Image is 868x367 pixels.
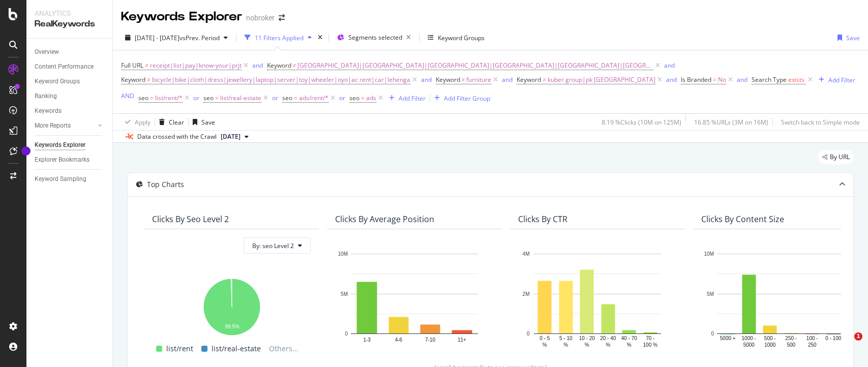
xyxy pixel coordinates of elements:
button: Apply [121,114,151,130]
div: RealKeywords [35,18,104,30]
span: list/real-estate [212,343,261,355]
text: 4M [523,251,530,257]
button: and [666,75,677,84]
a: Keywords Explorer [35,140,105,150]
span: 2025 Aug. 4th [221,132,241,141]
button: By: seo Level 2 [244,237,311,254]
text: 2M [523,291,530,297]
span: ≠ [293,61,296,70]
div: Data crossed with the Crawl [137,132,217,141]
div: Content Performance [35,62,94,72]
div: 11 Filters Applied [255,34,304,42]
div: Keyword Sampling [35,174,86,185]
text: 5000 [743,342,755,348]
span: seo [203,94,214,102]
a: Ranking [35,91,105,102]
span: [GEOGRAPHIC_DATA]|[GEOGRAPHIC_DATA]|[GEOGRAPHIC_DATA]|[GEOGRAPHIC_DATA]|[GEOGRAPHIC_DATA]|[GEOGRA... [297,58,653,73]
span: By: seo Level 2 [252,241,294,250]
div: Clicks By CTR [518,214,567,224]
span: list/real-estate [220,91,261,105]
text: 99.5% [225,324,240,330]
span: Is Branded [681,75,711,84]
text: 20 - 40 [600,335,616,341]
span: = [215,94,219,102]
text: 11+ [458,337,466,343]
button: [DATE] [217,131,253,143]
button: or [339,93,345,103]
text: 4-6 [395,337,403,343]
button: [DATE] - [DATE]vsPrev. Period [121,29,232,46]
div: AND [121,91,134,100]
span: Full URL [121,61,143,70]
text: 70 - [646,335,654,341]
text: 0 [345,331,348,337]
button: and [664,60,675,70]
span: Keyword [267,61,291,70]
text: 10M [338,251,348,257]
span: Keyword [121,75,145,84]
div: and [664,61,675,70]
span: list/rent/* [155,91,183,105]
div: Switch back to Simple mode [781,118,860,127]
text: 0 [711,331,714,337]
button: Add Filter Group [430,92,490,104]
span: seo [282,94,292,102]
div: A chart. [152,273,311,337]
text: 5 - 10 [559,335,573,341]
div: legacy label [818,150,854,164]
span: receipt|list|pay|know-your|prjt [150,58,242,73]
text: % [627,342,632,348]
div: Keyword Groups [438,34,485,42]
div: Save [846,34,860,42]
span: Keyword [436,75,460,84]
iframe: Intercom live chat [833,332,858,357]
div: Add Filter Group [444,94,490,103]
div: Top Charts [147,179,184,190]
div: and [502,75,513,84]
text: 500 [787,342,795,348]
a: Explorer Bookmarks [35,155,105,165]
text: 10M [704,251,714,257]
text: 100 - [806,335,818,341]
span: Keyword [517,75,541,84]
text: 5M [707,291,714,297]
text: 500 - [764,335,776,341]
text: 100 % [643,342,657,348]
text: 40 - 70 [621,335,638,341]
a: Content Performance [35,62,105,72]
div: Tooltip anchor [21,146,31,156]
span: ads [366,91,376,105]
span: Others... [265,343,303,355]
span: ≠ [147,75,151,84]
button: and [421,75,432,84]
div: Clicks By Average Position [335,214,434,224]
text: 0 [527,331,530,337]
button: and [737,75,747,84]
span: = [713,75,716,84]
text: 250 [808,342,817,348]
div: A chart. [518,249,677,349]
div: Explorer Bookmarks [35,155,89,165]
div: Clicks By Content Size [701,214,784,224]
span: = [294,94,297,102]
a: Keyword Groups [35,76,105,87]
button: and [252,60,263,70]
a: Keyword Sampling [35,174,105,185]
div: times [316,33,324,43]
div: 8.19 % Clicks ( 10M on 125M ) [602,118,681,127]
button: Save [833,29,860,46]
div: A chart. [335,249,494,349]
span: = [361,94,365,102]
text: 7-10 [425,337,435,343]
text: 5M [341,291,348,297]
button: Keyword Groups [424,29,489,46]
button: Segments selected [333,29,415,46]
span: ≠ [145,61,148,70]
div: nobroker [246,13,275,23]
svg: A chart. [701,249,860,349]
div: Analytics [35,8,104,18]
div: arrow-right-arrow-left [279,14,285,21]
span: ≠ [462,75,465,84]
